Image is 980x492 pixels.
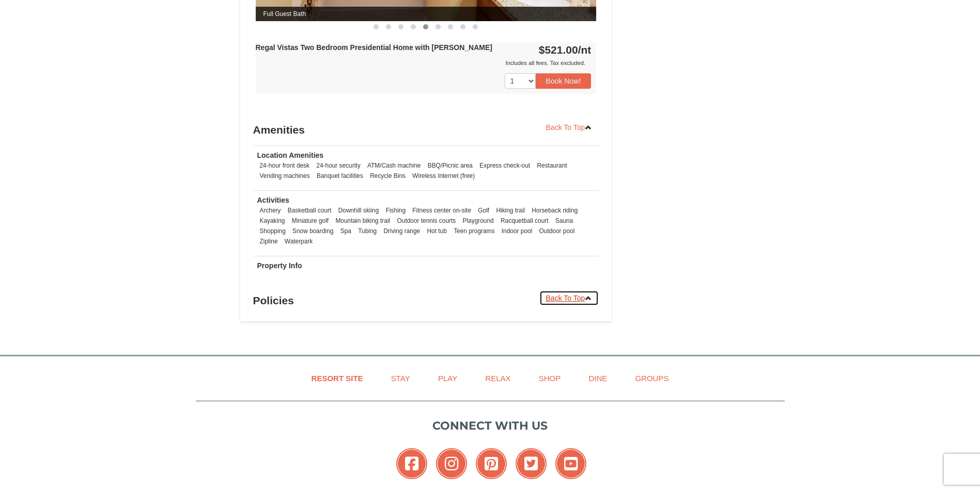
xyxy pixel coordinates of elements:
[290,226,336,236] li: Snow boarding
[383,205,408,216] li: Fishing
[257,171,313,181] li: Vending machines
[314,160,363,171] li: 24-hour security
[285,205,334,216] li: Basketball court
[529,205,580,216] li: Horseback riding
[257,151,324,159] strong: Location Amenities
[299,367,376,390] a: Resort Site
[355,226,379,236] li: Tubing
[333,216,393,226] li: Mountain biking trail
[314,171,366,181] li: Banquet facilities
[395,216,459,226] li: Outdoor tennis courts
[338,226,354,236] li: Spa
[539,290,599,306] a: Back To Top
[365,160,424,171] li: ATM/Cash machine
[578,44,592,56] span: /nt
[257,236,281,247] li: Zipline
[378,367,423,390] a: Stay
[493,205,527,216] li: Hiking trail
[256,7,597,21] span: Full Guest Bath
[257,196,289,204] strong: Activities
[381,226,423,236] li: Driving range
[575,367,620,390] a: Dine
[257,205,284,216] li: Archery
[526,367,574,390] a: Shop
[539,120,599,135] a: Back To Top
[256,43,492,52] strong: Regal Vistas Two Bedroom Presidential Home with [PERSON_NAME]
[253,120,599,140] h3: Amenities
[498,216,551,226] li: Racquetball court
[410,171,477,181] li: Wireless Internet (free)
[537,226,578,236] li: Outdoor pool
[336,205,382,216] li: Downhill skiing
[257,160,313,171] li: 24-hour front desk
[367,171,408,181] li: Recycle Bins
[196,417,785,434] p: Connect with us
[460,216,496,226] li: Playground
[622,367,681,390] a: Groups
[289,216,331,226] li: Miniature golf
[475,205,492,216] li: Golf
[472,367,523,390] a: Relax
[451,226,497,236] li: Teen programs
[477,160,533,171] li: Express check-out
[256,58,592,68] div: Includes all fees. Tax excluded.
[424,226,449,236] li: Hot tub
[425,367,470,390] a: Play
[282,236,315,247] li: Waterpark
[425,160,475,171] li: BBQ/Picnic area
[257,226,288,236] li: Shopping
[253,290,599,311] h3: Policies
[410,205,474,216] li: Fitness center on-site
[534,160,569,171] li: Restaurant
[539,44,592,56] strong: $521.00
[257,216,288,226] li: Kayaking
[553,216,575,226] li: Sauna
[257,261,302,270] strong: Property Info
[499,226,535,236] li: Indoor pool
[536,73,592,89] button: Book Now!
